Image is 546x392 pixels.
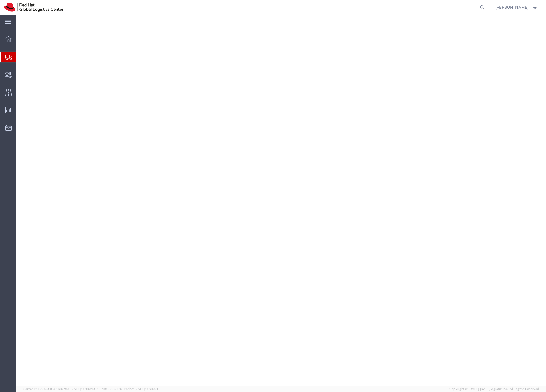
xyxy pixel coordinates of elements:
span: Copyright © [DATE]-[DATE] Agistix Inc., All Rights Reserved [449,386,539,391]
span: Server: 2025.19.0-91c74307f99 [23,387,95,391]
span: [DATE] 09:50:40 [70,387,95,391]
span: [DATE] 09:39:01 [134,387,158,391]
img: logo [4,3,63,12]
span: Sona Mala [495,4,529,10]
iframe: FS Legacy Container [16,15,546,386]
span: Client: 2025.19.0-129fbcf [97,387,158,391]
button: [PERSON_NAME] [495,4,538,11]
